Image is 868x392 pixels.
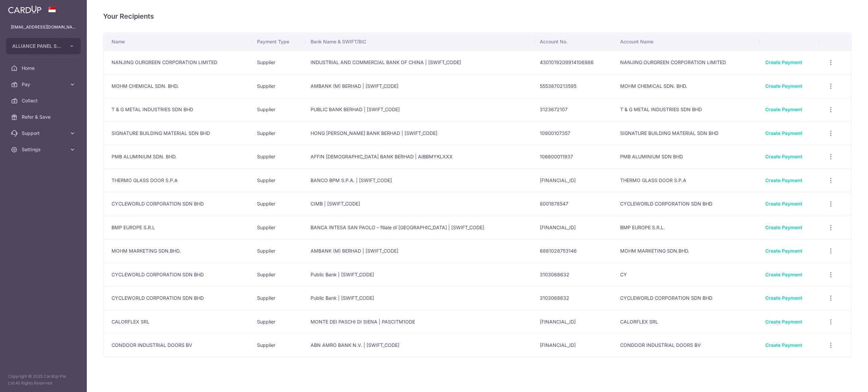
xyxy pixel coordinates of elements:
td: 4301019209914106986 [534,51,615,74]
td: CONDOOR INDUSTRIAL DOORS BV [615,333,759,357]
span: Refer & Save [22,114,66,120]
a: Create Payment [765,272,802,277]
td: 106600011937 [534,145,615,169]
th: Name [103,33,252,51]
td: 8001878547 [534,192,615,216]
td: CY [615,263,759,287]
a: Create Payment [765,248,802,254]
td: INDUSTRIAL AND COMMERCIAL BANK OF CHINA | [SWIFT_CODE] [305,51,534,74]
td: PMB ALUMINIUM SDN. BHD. [103,145,252,169]
td: 5553870213595 [534,74,615,98]
td: BANCA INTESA SAN PAOLO – filiale di [GEOGRAPHIC_DATA] | [SWIFT_CODE] [305,216,534,239]
a: Create Payment [765,201,802,207]
td: BMP EUROPE S.R.L [103,216,252,239]
a: Create Payment [765,130,802,136]
td: Public Bank | [SWIFT_CODE] [305,286,534,310]
td: NANJING OURGREEN CORPORATION LIMITED [615,51,759,74]
a: Create Payment [765,59,802,65]
td: CYCLEWORLD CORPORATION SDN BHD [103,286,252,310]
button: ALLIANCE PANEL SYSTEM PTE. LTD. [6,38,81,54]
th: Account Name [615,33,759,51]
td: T & G METAL INDUSTRIES SDN BHD [103,98,252,121]
span: Collect [22,97,66,104]
td: Supplier [252,121,305,145]
td: [FINANCIAL_ID] [534,333,615,357]
td: [FINANCIAL_ID] [534,216,615,239]
td: Supplier [252,169,305,192]
a: Create Payment [765,154,802,159]
td: MOHM MARKETING SDN.BHD. [615,239,759,263]
td: CYCLEWORLD CORPORATION SDN BHD [615,286,759,310]
td: Supplier [252,286,305,310]
span: ALLIANCE PANEL SYSTEM PTE. LTD. [12,43,62,50]
span: Pay [22,81,66,88]
td: 8881028753146 [534,239,615,263]
td: CYCLEWORLD CORPORATION SDN BHD [103,192,252,216]
td: SIGNATURE BUILDING MATERIAL SDN BHD [103,121,252,145]
td: Supplier [252,74,305,98]
td: MONTE DEI PASCHI DI SIENA | PASCITM1ODE [305,310,534,334]
td: Supplier [252,216,305,239]
td: CIMB | [SWIFT_CODE] [305,192,534,216]
span: Support [22,130,66,137]
td: ABN AMRO BANK N.V. | [SWIFT_CODE] [305,333,534,357]
td: THERMO GLASS DOOR S.P.A [615,169,759,192]
td: CALORFLEX SRL [615,310,759,334]
td: AMBANK (M) BERHAD | [SWIFT_CODE] [305,74,534,98]
th: Bank Name & SWIFT/BIC [305,33,534,51]
th: Account No. [534,33,615,51]
a: Create Payment [765,106,802,112]
td: PUBLIC BANK BERHAD | [SWIFT_CODE] [305,98,534,121]
td: 3123672107 [534,98,615,121]
td: Supplier [252,98,305,121]
td: CONDOOR INDUSTRIAL DOORS BV [103,333,252,357]
td: 10900107357 [534,121,615,145]
td: Supplier [252,263,305,287]
h4: Your Recipients [103,11,852,22]
td: HONG [PERSON_NAME] BANK BERHAD | [SWIFT_CODE] [305,121,534,145]
td: T & G METAL INDUSTRIES SDN BHD [615,98,759,121]
td: 3103068632 [534,286,615,310]
td: [FINANCIAL_ID] [534,169,615,192]
td: Supplier [252,239,305,263]
iframe: Opens a widget where you can find more information [825,372,861,389]
a: Create Payment [765,177,802,183]
a: Create Payment [765,224,802,230]
td: Supplier [252,192,305,216]
td: AMBANK (M) BERHAD | [SWIFT_CODE] [305,239,534,263]
p: [EMAIL_ADDRESS][DOMAIN_NAME] [11,24,76,31]
td: Supplier [252,51,305,74]
td: CYCLEWORLD CORPORATION SDN BHD [615,192,759,216]
td: NANJING OURGREEN CORPORATION LIMITED [103,51,252,74]
img: CardUp [8,5,41,14]
td: MOHM MARKETING SDN.BHD. [103,239,252,263]
td: Supplier [252,145,305,169]
td: Supplier [252,333,305,357]
td: CYCLEWORLD CORPORATION SDN BHD [103,263,252,287]
a: Create Payment [765,319,802,325]
td: MOHM CHEMICAL SDN. BHD. [103,74,252,98]
td: CALORFLEX SRL [103,310,252,334]
td: AFFIN [DEMOGRAPHIC_DATA] BANK BERHAD | AIBBMYKLXXX [305,145,534,169]
td: 3103068632 [534,263,615,287]
span: Settings [22,146,66,153]
td: THERMO GLASS DOOR S.P.A [103,169,252,192]
th: Payment Type [252,33,305,51]
td: Public Bank | [SWIFT_CODE] [305,263,534,287]
td: BANCO BPM S.P.A. | [SWIFT_CODE] [305,169,534,192]
td: [FINANCIAL_ID] [534,310,615,334]
a: Create Payment [765,342,802,348]
a: Create Payment [765,295,802,301]
td: BMP EUROPE S.R.L. [615,216,759,239]
td: MOHM CHEMICAL SDN. BHD. [615,74,759,98]
td: PMB ALUMINIUM SDN BHD [615,145,759,169]
span: Home [22,65,66,72]
td: SIGNATURE BUILDING MATERIAL SDN BHD [615,121,759,145]
a: Create Payment [765,83,802,89]
td: Supplier [252,310,305,334]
